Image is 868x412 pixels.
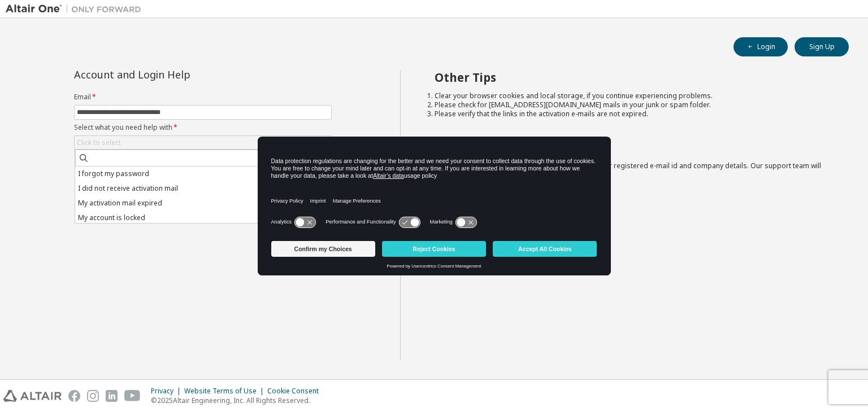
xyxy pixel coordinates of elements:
[184,387,267,396] div: Website Terms of Use
[435,140,829,155] h2: Not sure how to login?
[734,37,788,56] button: Login
[74,123,332,132] label: Select what you need help with
[435,161,821,179] span: with a brief description of the problem, your registered e-mail id and company details. Our suppo...
[6,3,147,15] img: Altair One
[75,136,331,150] div: Click to select
[74,93,332,102] label: Email
[435,91,829,100] li: Clear your browser cookies and local storage, if you continue experiencing problems.
[151,387,184,396] div: Privacy
[68,390,80,402] img: facebook.svg
[435,109,829,119] li: Please verify that the links in the activation e-mails are not expired.
[106,390,118,402] img: linkedin.svg
[435,70,829,85] h2: Other Tips
[435,100,829,109] li: Please check for [EMAIL_ADDRESS][DOMAIN_NAME] mails in your junk or spam folder.
[151,396,325,405] p: © 2025 Altair Engineering, Inc. All Rights Reserved.
[75,166,329,181] li: I forgot my password
[3,390,62,402] img: altair_logo.svg
[77,138,121,147] div: Click to select
[124,390,141,402] img: youtube.svg
[795,37,849,56] button: Sign Up
[267,387,325,396] div: Cookie Consent
[87,390,99,402] img: instagram.svg
[74,70,280,79] div: Account and Login Help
